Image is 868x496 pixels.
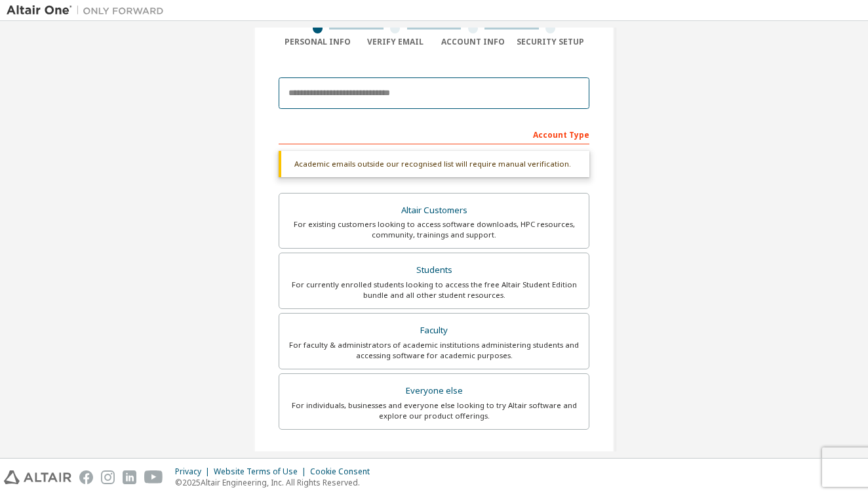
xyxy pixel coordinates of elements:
[101,470,115,484] img: instagram.svg
[279,123,589,144] div: Account Type
[512,37,590,47] div: Security Setup
[214,466,310,477] div: Website Terms of Use
[4,470,71,484] img: altair_logo.svg
[357,37,435,47] div: Verify Email
[279,151,589,177] div: Academic emails outside our recognised list will require manual verification.
[279,37,357,47] div: Personal Info
[7,4,170,17] img: Altair One
[287,382,581,400] div: Everyone else
[287,201,581,220] div: Altair Customers
[175,466,214,477] div: Privacy
[175,477,378,488] p: © 2025 Altair Engineering, Inc. All Rights Reserved.
[279,449,589,470] div: Your Profile
[287,340,581,361] div: For faculty & administrators of academic institutions administering students and accessing softwa...
[287,219,581,240] div: For existing customers looking to access software downloads, HPC resources, community, trainings ...
[287,261,581,279] div: Students
[79,470,93,484] img: facebook.svg
[434,37,512,47] div: Account Info
[287,400,581,421] div: For individuals, businesses and everyone else looking to try Altair software and explore our prod...
[287,321,581,340] div: Faculty
[123,470,136,484] img: linkedin.svg
[287,279,581,300] div: For currently enrolled students looking to access the free Altair Student Edition bundle and all ...
[310,466,378,477] div: Cookie Consent
[144,470,163,484] img: youtube.svg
